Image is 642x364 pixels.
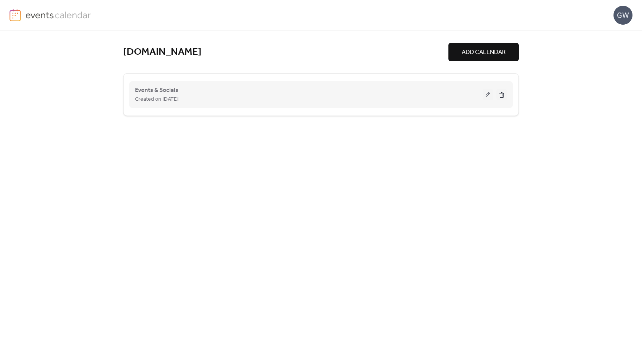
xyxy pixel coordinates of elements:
div: GW [613,6,632,25]
span: ADD CALENDAR [462,48,505,57]
button: ADD CALENDAR [448,43,519,61]
img: logo [10,9,21,21]
a: [DOMAIN_NAME] [123,46,202,59]
img: logo-type [25,9,91,21]
span: Created on [DATE] [135,95,178,104]
span: Events & Socials [135,86,178,95]
a: Events & Socials [135,88,178,92]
